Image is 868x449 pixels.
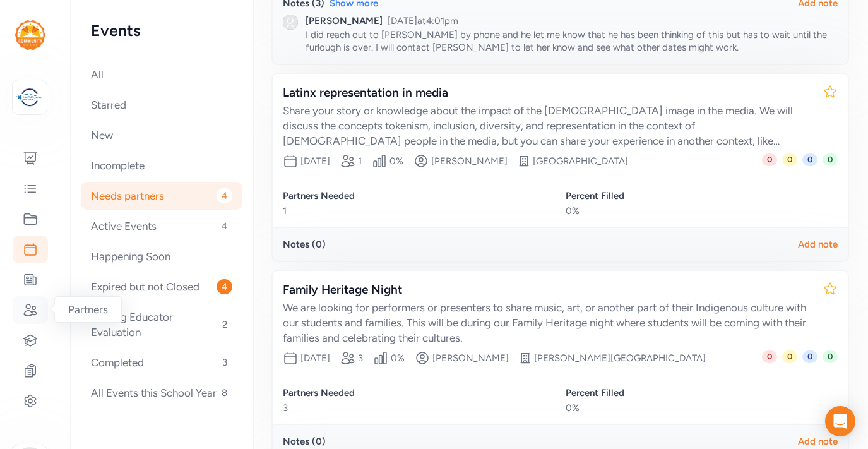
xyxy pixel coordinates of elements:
div: New [81,121,242,149]
span: 3 [217,355,232,370]
span: 0 % [389,155,403,167]
div: [DATE] [300,352,330,364]
div: Notes ( 0 ) [283,435,326,448]
div: Percent Filled [566,386,838,399]
div: [PERSON_NAME] [306,15,383,27]
div: Missing Educator Evaluation [81,303,242,346]
span: 4 [217,188,232,203]
div: [DATE] [300,155,330,167]
div: [GEOGRAPHIC_DATA] [533,155,628,167]
span: 0 [802,350,817,363]
img: logo [16,83,44,111]
div: Notes ( 0 ) [283,238,326,251]
div: 3 [283,402,556,414]
div: Completed [81,349,242,376]
span: 0 % [391,352,405,364]
div: Partners Needed [283,386,556,399]
div: We are looking for performers or presenters to share music, art, or another part of their Indigen... [283,300,812,345]
span: 0 [762,153,777,166]
span: 4 [217,279,232,294]
div: Share your story or knowledge about the impact of the [DEMOGRAPHIC_DATA] image in the media. We w... [283,103,812,148]
div: All [81,61,242,88]
h2: Events [91,20,232,40]
span: 3 [358,352,363,364]
p: I did reach out to [PERSON_NAME] by phone and he let me know that he has been thinking of this bu... [306,28,838,54]
div: Needs partners [81,182,242,210]
div: Starred [81,91,242,119]
div: [PERSON_NAME] [431,155,508,167]
span: 0 [823,350,838,363]
div: Latinx representation in media [283,84,812,102]
img: Avatar [283,15,298,30]
div: 0 % [566,402,838,414]
div: Expired but not Closed [81,273,242,301]
div: [PERSON_NAME] [432,352,509,364]
div: Partners Needed [283,189,556,202]
div: Add note [798,238,838,251]
span: 0 [802,153,817,166]
span: 0 [782,153,797,166]
div: Active Events [81,212,242,240]
div: Add note [798,435,838,448]
span: 8 [217,385,232,400]
div: All Events this School Year [81,379,242,407]
img: logo [15,20,45,50]
div: Family Heritage Night [283,281,812,299]
span: 0 [762,350,777,363]
div: Happening Soon [81,242,242,270]
div: [PERSON_NAME][GEOGRAPHIC_DATA] [534,352,706,364]
div: Percent Filled [566,189,838,202]
span: 0 [823,153,838,166]
div: 0 % [566,205,838,217]
div: Incomplete [81,152,242,179]
div: Open Intercom Messenger [825,406,855,436]
span: 0 [782,350,797,363]
div: 1 [283,205,556,217]
span: 2 [217,317,232,332]
span: 1 [358,155,362,167]
span: 4 [217,219,232,234]
div: [DATE] at 4:01pm [388,15,458,27]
